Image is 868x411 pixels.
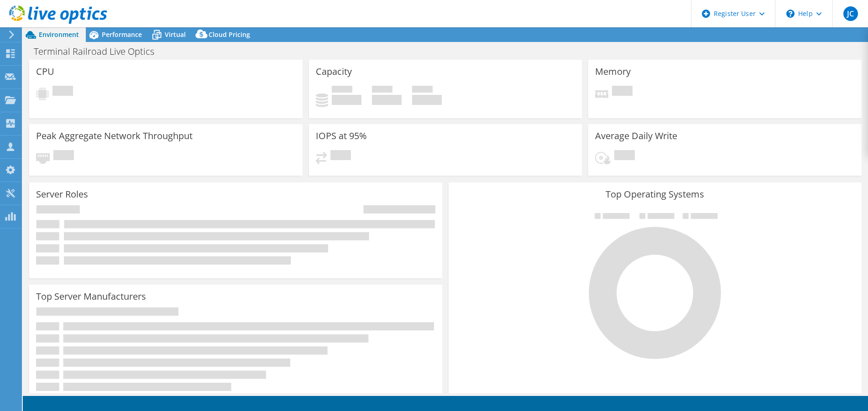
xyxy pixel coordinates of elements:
h1: Terminal Railroad Live Optics [30,47,168,57]
span: Virtual [165,30,186,39]
span: Pending [612,86,633,98]
h3: Memory [595,67,631,77]
span: Pending [53,150,74,162]
h4: 0 GiB [332,95,361,105]
span: Environment [39,30,79,39]
h3: Top Server Manufacturers [36,291,146,302]
span: Used [332,86,352,95]
h3: Top Operating Systems [455,189,855,199]
h4: 0 GiB [372,95,402,105]
span: Pending [614,150,635,162]
span: Total [412,86,433,95]
h3: IOPS at 95% [316,131,367,141]
span: JC [843,6,858,21]
span: Performance [102,30,142,39]
h4: 0 GiB [412,95,442,105]
h3: CPU [36,67,54,77]
svg: \n [786,10,795,18]
h3: Capacity [316,67,352,77]
span: Free [372,86,392,95]
h3: Server Roles [36,189,88,199]
span: Pending [52,86,73,98]
span: Cloud Pricing [209,30,250,39]
span: Pending [330,150,351,162]
h3: Peak Aggregate Network Throughput [36,131,193,141]
h3: Average Daily Write [595,131,677,141]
